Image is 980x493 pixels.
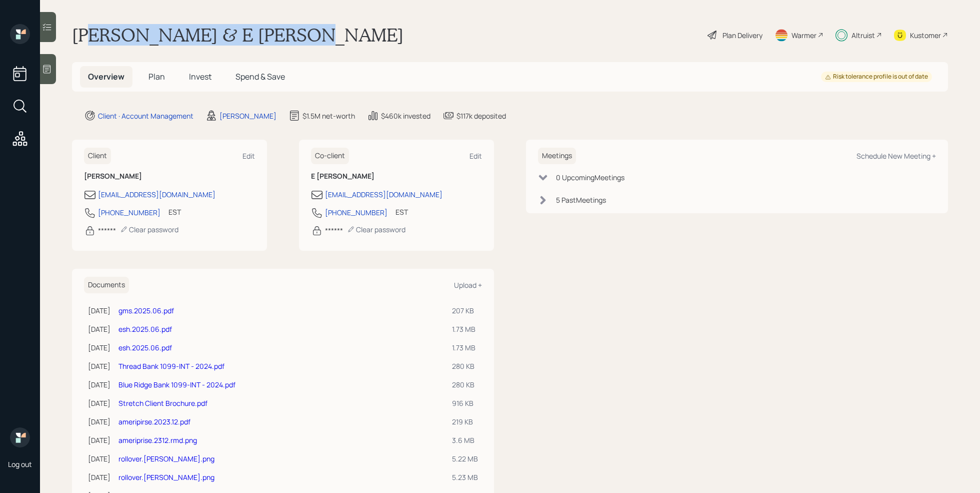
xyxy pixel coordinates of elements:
div: [DATE] [88,342,110,353]
h6: Meetings [538,148,576,164]
div: Altruist [851,30,875,41]
div: [DATE] [88,453,110,464]
div: 207 KB [452,305,478,316]
div: Warmer [791,30,816,41]
div: Schedule New Meeting + [856,151,936,161]
div: Edit [242,151,255,161]
div: $117k deposited [456,111,506,121]
div: 5.22 MB [452,453,478,464]
span: Plan [148,71,165,82]
a: esh.2025.06.pdf [118,343,172,352]
div: [DATE] [88,361,110,371]
div: Clear password [120,225,178,234]
a: ameriprise.2312.rmd.png [118,435,197,445]
div: [DATE] [88,472,110,482]
div: EST [168,207,181,217]
div: 1.73 MB [452,342,478,353]
div: 1.73 MB [452,324,478,334]
div: [DATE] [88,435,110,445]
a: ameripirse.2023.12.pdf [118,417,190,426]
div: [EMAIL_ADDRESS][DOMAIN_NAME] [98,189,215,200]
a: Blue Ridge Bank 1099-INT - 2024.pdf [118,380,235,389]
h6: Co-client [311,148,349,164]
div: Log out [8,459,32,469]
div: [EMAIL_ADDRESS][DOMAIN_NAME] [325,189,442,200]
div: Risk tolerance profile is out of date [825,73,928,81]
div: Upload + [454,280,482,290]
div: 280 KB [452,379,478,390]
span: Overview [88,71,124,82]
div: [DATE] [88,416,110,427]
div: 5.23 MB [452,472,478,482]
h6: Documents [84,277,129,293]
div: [DATE] [88,324,110,334]
h6: [PERSON_NAME] [84,172,255,181]
div: 0 Upcoming Meeting s [556,172,624,183]
h6: Client [84,148,111,164]
div: $460k invested [381,111,430,121]
div: EST [395,207,408,217]
div: Client · Account Management [98,111,193,121]
span: Spend & Save [235,71,285,82]
div: [PERSON_NAME] [219,111,276,121]
div: [PHONE_NUMBER] [98,207,160,218]
h6: E [PERSON_NAME] [311,172,482,181]
a: rollover.[PERSON_NAME].png [118,454,214,463]
div: 916 KB [452,398,478,408]
div: 219 KB [452,416,478,427]
a: Stretch Client Brochure.pdf [118,398,207,408]
div: [PHONE_NUMBER] [325,207,387,218]
div: Clear password [347,225,405,234]
h1: [PERSON_NAME] & E [PERSON_NAME] [72,24,403,46]
a: gms.2025.06.pdf [118,306,174,315]
div: Plan Delivery [722,30,762,41]
div: 280 KB [452,361,478,371]
a: rollover.[PERSON_NAME].png [118,472,214,482]
img: retirable_logo.png [10,427,30,447]
a: Thread Bank 1099-INT - 2024.pdf [118,361,224,371]
div: $1.5M net-worth [302,111,355,121]
div: Edit [469,151,482,161]
div: 3.6 MB [452,435,478,445]
div: Kustomer [910,30,941,41]
span: Invest [189,71,211,82]
div: [DATE] [88,305,110,316]
div: 5 Past Meeting s [556,195,606,205]
div: [DATE] [88,379,110,390]
a: esh.2025.06.pdf [118,324,172,334]
div: [DATE] [88,398,110,408]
